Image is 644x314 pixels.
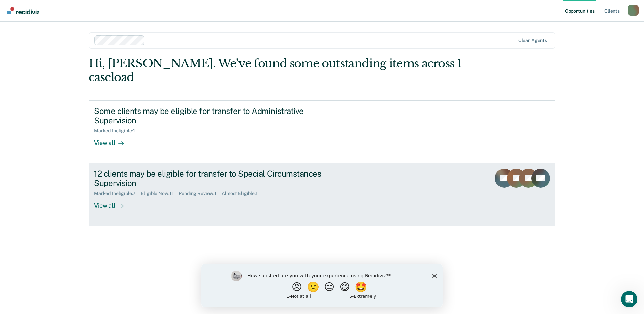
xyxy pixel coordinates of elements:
div: j [628,5,639,16]
div: Clear agents [518,38,547,43]
div: Marked Ineligible : 7 [94,191,141,196]
div: View all [94,134,132,147]
div: Some clients may be eligible for transfer to Administrative Supervision [94,106,330,126]
a: 12 clients may be eligible for transfer to Special Circumstances SupervisionMarked Ineligible:7El... [89,163,555,226]
div: Eligible Now : 11 [141,191,179,196]
button: Profile dropdown button [628,5,639,16]
div: Marked Ineligible : 1 [94,128,140,134]
iframe: Intercom live chat [621,291,637,307]
a: Some clients may be eligible for transfer to Administrative SupervisionMarked Ineligible:1View all [89,100,555,163]
div: 12 clients may be eligible for transfer to Special Circumstances Supervision [94,169,330,188]
div: Almost Eligible : 1 [222,191,263,196]
div: Pending Review : 1 [179,191,222,196]
iframe: Survey by Kim from Recidiviz [201,264,443,307]
div: View all [94,196,132,210]
img: Recidiviz [7,7,39,14]
div: Hi, [PERSON_NAME]. We’ve found some outstanding items across 1 caseload [89,57,462,84]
